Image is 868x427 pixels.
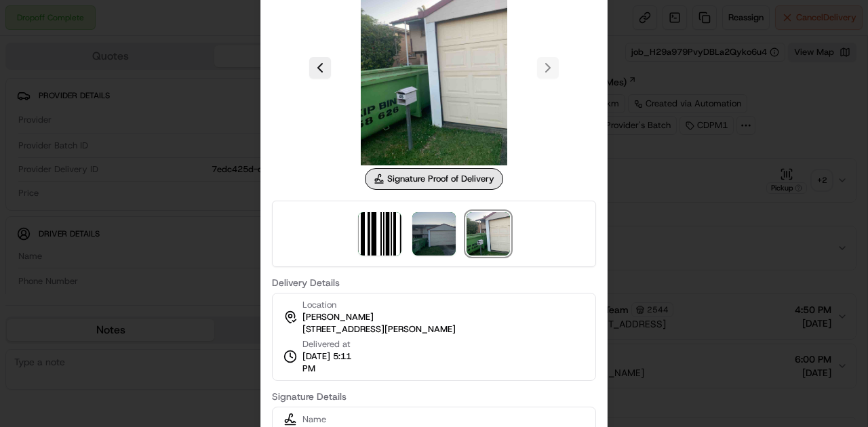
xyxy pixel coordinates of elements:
span: [STREET_ADDRESS][PERSON_NAME] [302,323,456,335]
span: Name [302,413,326,426]
span: Location [302,299,336,311]
label: Delivery Details [272,278,596,287]
img: barcode_scan_on_pickup image [358,212,401,256]
label: Signature Details [272,392,596,401]
span: Delivered at [302,338,365,350]
span: [DATE] 5:11 PM [302,350,365,375]
div: Signature Proof of Delivery [365,168,503,190]
img: signature_proof_of_delivery image [412,212,456,256]
img: signature_proof_of_delivery image [467,212,510,256]
span: [PERSON_NAME] [302,311,374,323]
